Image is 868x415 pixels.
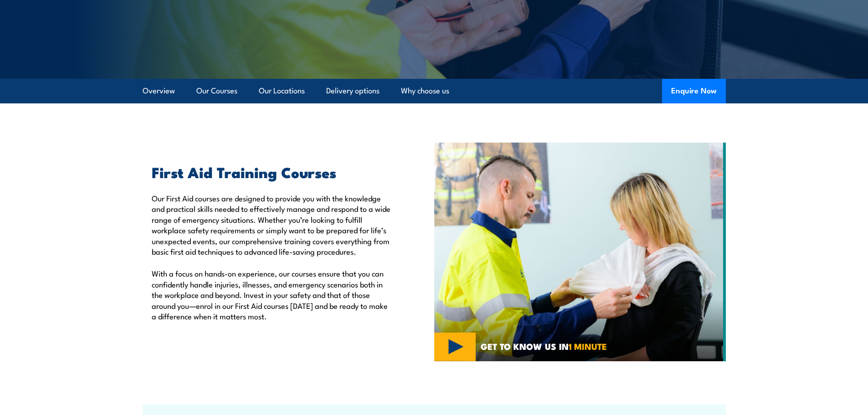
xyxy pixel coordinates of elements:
button: Enquire Now [662,79,726,103]
img: Fire & Safety Australia deliver Health and Safety Representatives Training Courses – HSR Training [434,143,726,361]
a: Our Courses [196,79,237,103]
h2: First Aid Training Courses [152,165,392,178]
a: Overview [143,79,175,103]
a: Why choose us [401,79,449,103]
strong: 1 MINUTE [569,339,607,353]
p: With a focus on hands-on experience, our courses ensure that you can confidently handle injuries,... [152,268,392,321]
p: Our First Aid courses are designed to provide you with the knowledge and practical skills needed ... [152,193,392,256]
a: Delivery options [326,79,380,103]
a: Our Locations [259,79,305,103]
span: GET TO KNOW US IN [481,342,607,350]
